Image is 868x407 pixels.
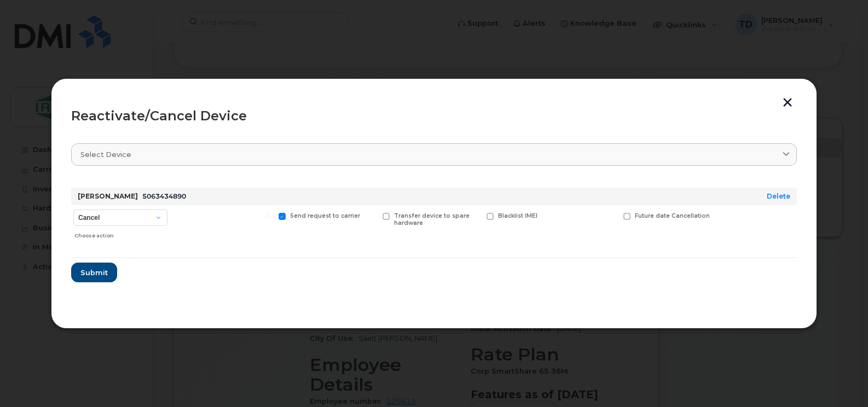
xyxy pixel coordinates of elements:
[74,227,167,240] div: Choose action
[610,213,616,218] input: Future date Cancellation
[369,213,375,218] input: Transfer device to spare hardware
[394,212,470,226] span: Transfer device to spare hardware
[767,192,790,200] a: Delete
[290,212,360,219] span: Send request to carrier
[142,192,186,200] span: 5063434890
[71,109,797,123] div: Reactivate/Cancel Device
[265,213,271,218] input: Send request to carrier
[635,212,710,219] span: Future date Cancellation
[498,212,537,219] span: Blacklist IMEI
[473,213,479,218] input: Blacklist IMEI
